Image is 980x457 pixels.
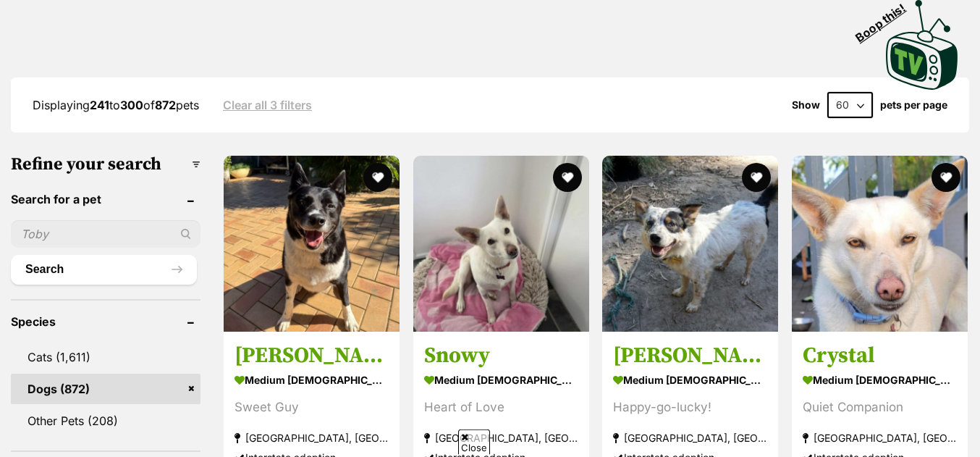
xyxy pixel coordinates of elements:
strong: 241 [90,98,109,112]
img: Milo (3) - Australian Cattle Dog x Australian Terrier x Border Collie Dog [602,156,778,332]
button: favourite [742,163,771,192]
img: Marley - Australian Kelpie x Border Collie Dog [224,156,400,332]
a: Other Pets (208) [11,406,200,436]
strong: [GEOGRAPHIC_DATA], [GEOGRAPHIC_DATA] [803,429,957,448]
h3: Refine your search [11,154,200,175]
strong: [GEOGRAPHIC_DATA], [GEOGRAPHIC_DATA] [235,429,389,448]
strong: medium [DEMOGRAPHIC_DATA] Dog [235,370,389,391]
h3: Crystal [803,343,957,370]
header: Search for a pet [11,193,200,206]
label: pets per page [880,99,947,111]
div: Quiet Companion [803,398,957,418]
button: favourite [932,163,960,192]
strong: 300 [120,98,143,112]
strong: medium [DEMOGRAPHIC_DATA] Dog [424,370,578,391]
strong: [GEOGRAPHIC_DATA], [GEOGRAPHIC_DATA] [424,429,578,448]
a: Clear all 3 filters [223,98,312,112]
button: favourite [363,163,392,192]
h3: [PERSON_NAME] (3) [613,343,767,370]
h3: [PERSON_NAME] [235,343,389,370]
strong: medium [DEMOGRAPHIC_DATA] Dog [613,370,767,391]
span: Close [458,429,490,455]
header: Species [11,315,200,328]
button: favourite [552,163,581,192]
img: Crystal - Australian Kelpie Dog [792,156,968,332]
img: Snowy - Australian Kelpie Dog [413,156,589,332]
strong: [GEOGRAPHIC_DATA], [GEOGRAPHIC_DATA] [613,429,767,448]
span: Show [792,99,820,111]
strong: 872 [155,98,176,112]
a: Dogs (872) [11,374,200,404]
div: Heart of Love [424,398,578,418]
button: Search [11,255,197,284]
div: Happy-go-lucky! [613,398,767,418]
div: Sweet Guy [235,398,389,418]
input: Toby [11,220,200,248]
h3: Snowy [424,343,578,370]
a: Cats (1,611) [11,342,200,372]
span: Displaying to of pets [33,98,199,112]
strong: medium [DEMOGRAPHIC_DATA] Dog [803,370,957,391]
